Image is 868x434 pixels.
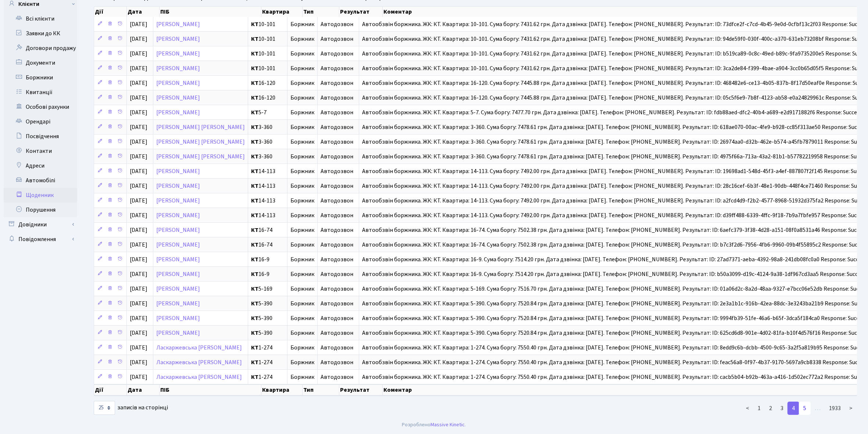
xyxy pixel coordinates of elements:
a: [PERSON_NAME] [PERSON_NAME] [156,138,245,146]
span: Автообзвін боржника. ЖК: КТ. Квартира: 14-113. Сума боргу: 7492.00 грн. Дата дзвінка: [DATE]. Тел... [362,211,867,219]
span: 1-274 [251,345,284,351]
th: Квартира [261,7,303,17]
span: [DATE] [130,344,147,352]
span: Автообзвін боржника. ЖК: КТ. Квартира: 16-74. Сума боргу: 7502.38 грн. Дата дзвінка: [DATE]. Теле... [362,226,867,234]
a: [PERSON_NAME] [156,270,200,278]
div: Розроблено . [402,421,466,429]
a: > [845,402,857,415]
span: [DATE] [130,108,147,116]
span: 5-7 [251,110,284,115]
b: КТ [251,270,258,278]
span: Боржник [290,154,314,159]
span: [DATE] [130,314,147,322]
span: Автодозвон [321,257,356,262]
span: Автодозвон [321,51,356,57]
span: [DATE] [130,167,147,175]
a: [PERSON_NAME] [PERSON_NAME] [156,123,245,131]
span: [DATE] [130,255,147,263]
span: [DATE] [130,300,147,308]
span: Автодозвон [321,154,356,159]
a: 2 [765,402,776,415]
span: 1-274 [251,359,284,365]
span: Автодозвон [321,227,356,233]
span: 10-101 [251,21,284,27]
span: 16-120 [251,95,284,101]
span: 1-274 [251,374,284,380]
b: КТ [251,20,258,28]
b: КТ [251,108,258,116]
span: [DATE] [130,123,147,131]
span: Боржник [290,286,314,292]
span: Боржник [290,301,314,306]
th: Результат [339,7,383,17]
span: Боржник [290,168,314,174]
span: 14-113 [251,168,284,174]
a: Довідники [4,217,77,232]
span: Боржник [290,21,314,27]
span: 3-360 [251,124,284,130]
a: Особові рахунки [4,100,77,114]
span: 5-390 [251,301,284,306]
span: Автодозвон [321,212,356,218]
b: КТ [251,197,258,205]
b: КТ [251,64,258,72]
span: 14-113 [251,183,284,189]
span: Боржник [290,80,314,86]
span: Боржник [290,345,314,351]
a: [PERSON_NAME] [156,285,200,293]
a: [PERSON_NAME] [156,197,200,205]
span: [DATE] [130,329,147,337]
a: Автомобілі [4,173,77,188]
a: Документи [4,55,77,70]
span: Боржник [290,183,314,189]
span: Автодозвон [321,301,356,306]
select: записів на сторінці [94,401,115,415]
a: [PERSON_NAME] [156,300,200,308]
span: [DATE] [130,94,147,102]
span: Автодозвон [321,271,356,277]
b: КТ [251,329,258,337]
b: КТ [251,255,258,263]
span: Боржник [290,124,314,130]
a: [PERSON_NAME] [156,255,200,263]
b: КТ [251,344,258,352]
span: Боржник [290,51,314,57]
span: Автообзвін боржника. ЖК: КТ. Квартира: 3-360. Сума боргу: 7478.61 грн. Дата дзвінка: [DATE]. Теле... [362,123,868,131]
a: Massive Kinetic [431,421,465,428]
span: 16-9 [251,271,284,277]
span: Автодозвон [321,21,356,27]
span: Автодозвон [321,345,356,351]
span: 10-101 [251,51,284,57]
a: [PERSON_NAME] [156,94,200,102]
b: КТ [251,358,258,366]
span: 16-74 [251,242,284,248]
b: КТ [251,226,258,234]
span: Автодозвон [321,80,356,86]
span: Боржник [290,110,314,115]
a: Квитанції [4,85,77,100]
a: [PERSON_NAME] [156,182,200,190]
span: Автодозвон [321,139,356,145]
b: КТ [251,50,258,58]
span: Автодозвон [321,242,356,248]
span: Автодозвон [321,95,356,101]
span: [DATE] [130,20,147,28]
span: Автообзвін боржника. ЖК: КТ. Квартира: 10-101. Сума боргу: 7431.62 грн. Дата дзвінка: [DATE]. Тел... [362,20,868,28]
span: 3-360 [251,139,284,145]
span: Боржник [290,242,314,248]
a: Ласкаржевська [PERSON_NAME] [156,358,242,366]
a: [PERSON_NAME] [156,167,200,175]
a: Ласкаржевська [PERSON_NAME] [156,373,242,381]
b: КТ [251,314,258,322]
a: [PERSON_NAME] [156,35,200,43]
a: Посвідчення [4,129,77,144]
th: Дата [127,384,160,395]
span: 16-74 [251,227,284,233]
span: 16-9 [251,257,284,262]
th: Дата [127,7,160,17]
th: Тип [303,7,339,17]
a: [PERSON_NAME] [156,20,200,28]
b: КТ [251,79,258,87]
span: 10-101 [251,65,284,71]
a: [PERSON_NAME] [156,50,200,58]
